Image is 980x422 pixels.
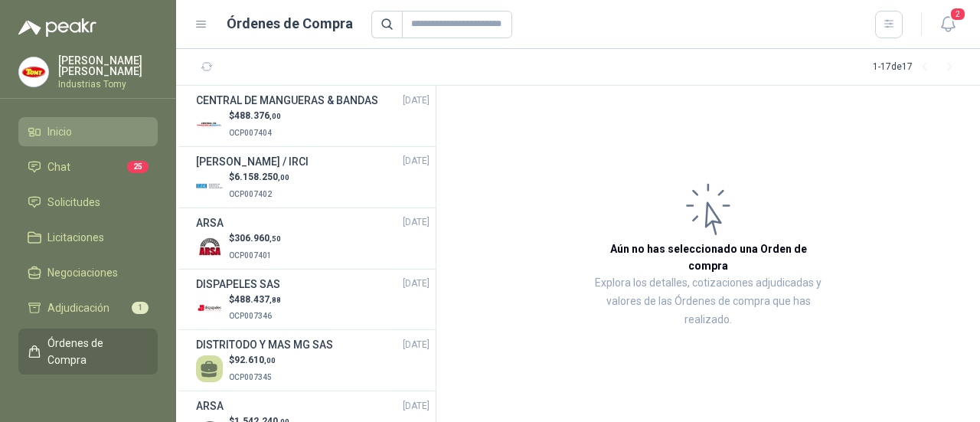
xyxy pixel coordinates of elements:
p: $ [229,231,281,246]
span: [DATE] [403,154,430,168]
p: $ [229,293,281,307]
h3: [PERSON_NAME] / IRCI [196,153,309,170]
span: ,50 [269,234,281,243]
span: 6.158.250 [234,172,289,182]
span: [DATE] [403,338,430,352]
h3: ARSA [196,214,224,231]
div: 1 - 17 de 17 [873,55,962,80]
p: Industrias Tomy [58,80,158,89]
p: $ [229,353,276,368]
p: $ [229,109,281,123]
span: OCP007346 [229,312,272,320]
p: Explora los detalles, cotizaciones adjudicadas y valores de las Órdenes de compra que has realizado. [590,274,827,329]
img: Company Logo [196,294,223,321]
span: [DATE] [403,93,430,108]
h1: Órdenes de Compra [227,13,353,34]
span: 1 [132,302,149,314]
img: Company Logo [196,111,223,138]
span: ,88 [269,296,281,304]
img: Company Logo [19,57,48,87]
a: Negociaciones [18,258,158,287]
span: Adjudicación [47,299,109,316]
img: Company Logo [196,234,223,260]
span: Licitaciones [47,229,104,246]
h3: CENTRAL DE MANGUERAS & BANDAS [196,92,378,109]
span: 306.960 [234,233,281,244]
span: 488.437 [234,294,281,305]
a: DISTRITODO Y MAS MG SAS[DATE] $92.610,00OCP007345 [196,336,430,384]
a: Chat25 [18,152,158,182]
a: Remisiones [18,381,158,410]
span: OCP007345 [229,373,272,381]
a: Licitaciones [18,223,158,252]
span: OCP007404 [229,129,272,137]
span: [DATE] [403,399,430,414]
span: [DATE] [403,215,430,230]
span: ,00 [278,173,289,182]
h3: DISTRITODO Y MAS MG SAS [196,336,333,353]
span: 25 [127,161,149,173]
h3: ARSA [196,397,224,414]
p: $ [229,170,289,185]
span: 2 [949,7,966,21]
h3: DISPAPELES SAS [196,276,280,293]
span: 488.376 [234,110,281,121]
span: ,00 [264,356,276,365]
span: [DATE] [403,276,430,291]
a: Órdenes de Compra [18,329,158,375]
span: Solicitudes [47,194,100,211]
span: 92.610 [234,355,276,365]
p: [PERSON_NAME] [PERSON_NAME] [58,55,158,77]
span: OCP007401 [229,251,272,260]
a: [PERSON_NAME] / IRCI[DATE] Company Logo$6.158.250,00OCP007402 [196,153,430,201]
a: DISPAPELES SAS[DATE] Company Logo$488.437,88OCP007346 [196,276,430,324]
span: ,00 [269,112,281,120]
img: Company Logo [196,172,223,199]
span: Negociaciones [47,264,118,281]
a: CENTRAL DE MANGUERAS & BANDAS[DATE] Company Logo$488.376,00OCP007404 [196,92,430,140]
a: ARSA[DATE] Company Logo$306.960,50OCP007401 [196,214,430,263]
button: 2 [934,11,962,38]
span: Inicio [47,123,72,140]
span: Órdenes de Compra [47,335,143,368]
a: Adjudicación1 [18,293,158,322]
a: Solicitudes [18,188,158,217]
span: Chat [47,159,70,175]
span: OCP007402 [229,190,272,198]
h3: Aún no has seleccionado una Orden de compra [590,240,827,274]
img: Logo peakr [18,18,96,37]
a: Inicio [18,117,158,146]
